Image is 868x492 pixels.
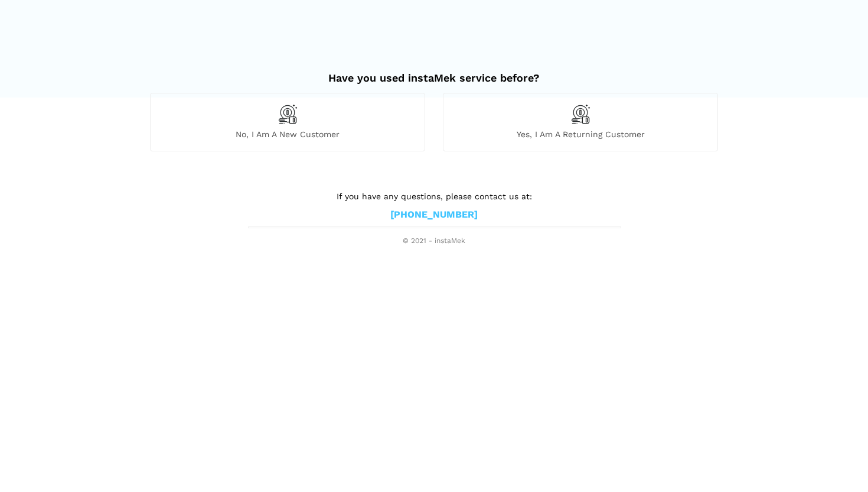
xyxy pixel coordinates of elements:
p: If you have any questions, please contact us at: [248,190,620,203]
a: [PHONE_NUMBER] [390,209,478,221]
span: Yes, I am a returning customer [443,129,717,140]
span: © 2021 - instaMek [248,237,620,246]
h2: Have you used instaMek service before? [150,60,718,85]
span: No, I am a new customer [151,129,425,140]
